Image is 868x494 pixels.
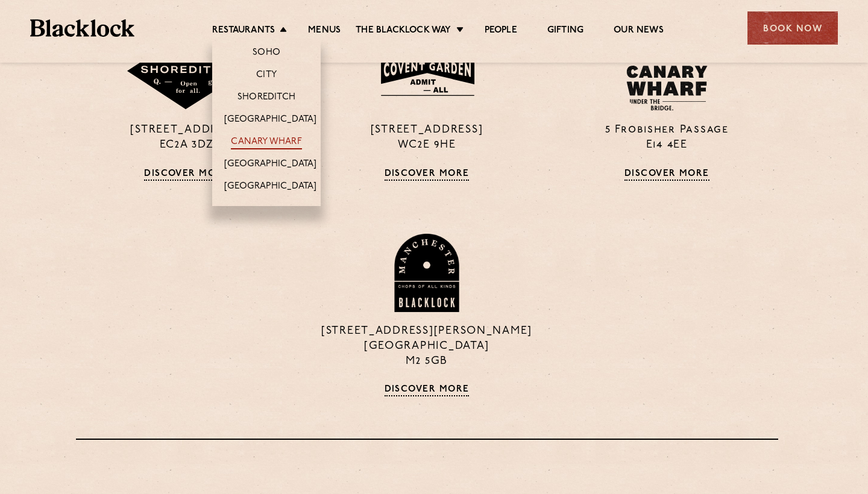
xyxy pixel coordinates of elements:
[224,158,316,172] a: [GEOGRAPHIC_DATA]
[237,92,295,105] a: Shoreditch
[485,25,517,38] a: People
[316,123,538,153] p: [STREET_ADDRESS] WC2E 9HE
[308,25,341,38] a: Menus
[614,25,664,38] a: Our News
[356,25,451,38] a: The Blacklock Way
[626,33,707,111] img: BL_CW_Logo_Website.svg
[224,181,316,194] a: [GEOGRAPHIC_DATA]
[385,384,470,396] a: Discover More
[76,123,298,153] p: [STREET_ADDRESS] EC2A 3DZ
[30,19,134,37] img: BL_Textured_Logo-footer-cropped.svg
[126,33,247,111] img: Shoreditch-stamp-v2-default.svg
[556,123,778,153] p: 5 Frobisher Passage E14 4EE
[224,114,316,127] a: [GEOGRAPHIC_DATA]
[547,25,583,38] a: Gifting
[253,47,280,60] a: Soho
[747,11,838,45] div: Book Now
[392,234,461,312] img: BL_Manchester_Logo-bleed.png
[256,69,277,83] a: City
[316,324,538,369] p: [STREET_ADDRESS][PERSON_NAME] [GEOGRAPHIC_DATA] M2 5GB
[144,169,229,181] a: Discover More
[231,136,301,149] a: Canary Wharf
[212,25,275,38] a: Restaurants
[369,40,485,103] img: BLA_1470_CoventGarden_Website_Solid.svg
[624,169,709,181] a: Discover More
[385,169,470,181] a: Discover More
